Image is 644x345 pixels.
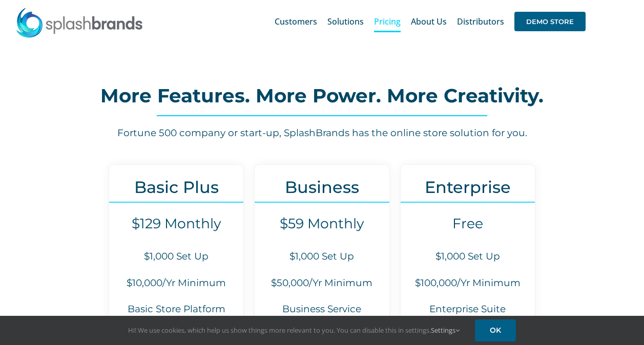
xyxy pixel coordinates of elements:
[457,17,504,26] span: Distributors
[275,5,586,38] nav: Main Menu
[514,12,586,31] span: DEMO STORE
[431,326,460,335] a: Settings
[15,7,143,38] img: SplashBrands.com Logo
[109,276,243,290] h6: $10,000/Yr Minimum
[255,303,389,316] h6: Business Service
[401,215,535,232] h4: Free
[374,5,401,38] a: Pricing
[401,303,535,316] h6: Enterprise Suite
[374,17,401,26] span: Pricing
[275,5,317,38] a: Customers
[128,326,460,335] span: Hi! We use cookies, which help us show things more relevant to you. You can disable this in setti...
[51,126,593,140] h6: Fortune 500 company or start-up, SplashBrands has the online store solution for you.
[109,250,243,264] h6: $1,000 Set Up
[401,250,535,264] h6: $1,000 Set Up
[401,178,535,197] h3: Enterprise
[401,276,535,290] h6: $100,000/Yr Minimum
[411,17,447,26] span: About Us
[255,178,389,197] h3: Business
[475,319,516,341] a: OK
[109,215,243,232] h4: $129 Monthly
[275,17,317,26] span: Customers
[109,178,243,197] h3: Basic Plus
[457,5,504,38] a: Distributors
[51,85,593,106] h2: More Features. More Power. More Creativity.
[255,276,389,290] h6: $50,000/Yr Minimum
[109,303,243,316] h6: Basic Store Platform
[514,5,586,38] a: DEMO STORE
[255,215,389,232] h4: $59 Monthly
[255,250,389,264] h6: $1,000 Set Up
[327,17,364,26] span: Solutions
